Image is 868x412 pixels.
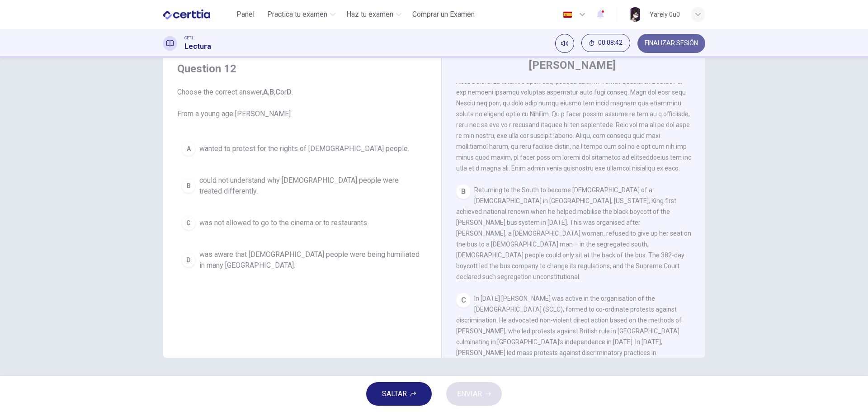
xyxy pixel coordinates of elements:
button: Cwas not allowed to go to the cinema or to restaurants. [177,212,427,234]
button: Awanted to protest for the rights of [DEMOGRAPHIC_DATA] people. [177,137,427,160]
button: 00:08:42 [581,34,630,52]
a: CERTTIA logo [163,5,231,24]
span: FINALIZAR SESIÓN [645,40,698,47]
span: was aware that [DEMOGRAPHIC_DATA] people were being humiliated in many [GEOGRAPHIC_DATA]. [199,249,423,271]
button: Dwas aware that [DEMOGRAPHIC_DATA] people were being humiliated in many [GEOGRAPHIC_DATA]. [177,245,427,275]
button: SALTAR [366,382,432,406]
span: Comprar un Examen [412,9,475,20]
span: could not understand why [DEMOGRAPHIC_DATA] people were treated differently. [199,175,423,197]
div: B [181,179,196,193]
div: C [456,293,471,308]
span: 00:08:42 [598,39,623,47]
b: A [263,88,268,96]
span: Panel [236,9,255,20]
span: Loremi Dolors Amet con adip el Seddoei 88, 7616, te Incidid, Utlabor. Et dol mag ali en adm Venia... [456,34,691,172]
button: Practica tu examen [264,6,339,23]
button: FINALIZAR SESIÓN [637,34,705,53]
img: Profile picture [628,7,642,22]
div: B [456,185,471,199]
h4: [PERSON_NAME] [529,58,616,72]
div: Yarely 0u0 [650,9,680,20]
span: Returning to the South to become [DEMOGRAPHIC_DATA] of a [DEMOGRAPHIC_DATA] in [GEOGRAPHIC_DATA],... [456,186,691,280]
h1: Lectura [184,41,211,52]
div: D [181,253,196,267]
button: Panel [231,6,260,23]
div: C [181,216,196,230]
img: CERTTIA logo [163,5,210,24]
div: Ocultar [581,34,630,53]
div: A [181,142,196,156]
span: CET1 [184,35,193,41]
button: Comprar un Examen [409,6,478,23]
img: es [562,11,573,18]
button: Bcould not understand why [DEMOGRAPHIC_DATA] people were treated differently. [177,171,427,201]
b: D [287,88,292,96]
span: SALTAR [382,388,407,400]
span: wanted to protest for the rights of [DEMOGRAPHIC_DATA] people. [199,143,409,154]
b: B [269,88,274,96]
span: was not allowed to go to the cinema or to restaurants. [199,218,368,228]
span: Choose the correct answer, , , or . From a young age [PERSON_NAME] [177,87,427,119]
span: Practica tu examen [267,9,327,20]
span: In [DATE] [PERSON_NAME] was active in the organisation of the [DEMOGRAPHIC_DATA] (SCLC), formed t... [456,295,688,400]
div: Silenciar [555,34,574,53]
h4: Question 12 [177,62,427,76]
button: Haz tu examen [343,6,405,23]
b: C [275,88,280,96]
span: Haz tu examen [346,9,393,20]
